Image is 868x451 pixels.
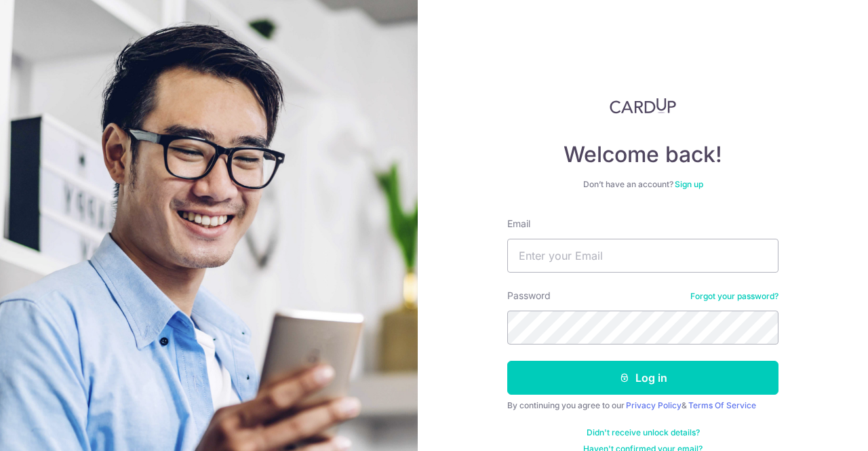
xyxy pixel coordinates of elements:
[688,400,756,410] a: Terms Of Service
[507,179,778,190] div: Don’t have an account?
[610,98,676,114] img: CardUp Logo
[675,179,703,189] a: Sign up
[507,141,778,168] h4: Welcome back!
[690,291,778,302] a: Forgot your password?
[626,400,682,410] a: Privacy Policy
[507,217,530,231] label: Email
[507,289,551,302] label: Password
[587,427,700,438] a: Didn't receive unlock details?
[507,239,778,273] input: Enter your Email
[507,361,778,395] button: Log in
[507,400,778,411] div: By continuing you agree to our &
